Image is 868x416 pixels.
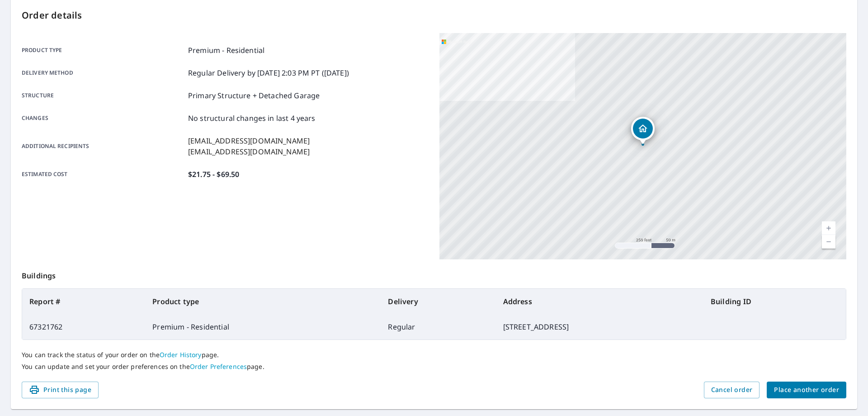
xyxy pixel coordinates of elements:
[29,384,91,396] span: Print this page
[631,117,655,145] div: Dropped pin, building 1, Residential property, 1828 Oakhurst Park Ln Kernersville, NC 27284
[22,289,145,314] th: Report #
[22,363,846,371] p: You can update and set your order preferences on the page.
[822,235,835,249] a: Current Level 17, Zoom Out
[767,382,846,398] button: Place another order
[160,350,202,359] a: Order History
[711,384,753,396] span: Cancel order
[22,90,184,101] p: Structure
[188,45,264,56] p: Premium - Residential
[188,67,349,78] p: Regular Delivery by [DATE] 2:03 PM PT ([DATE])
[22,169,184,180] p: Estimated cost
[496,289,703,314] th: Address
[22,314,145,339] td: 67321762
[22,259,846,288] p: Buildings
[188,146,310,157] p: [EMAIL_ADDRESS][DOMAIN_NAME]
[188,113,316,124] p: No structural changes in last 4 years
[145,314,381,339] td: Premium - Residential
[496,314,703,339] td: [STREET_ADDRESS]
[774,384,839,396] span: Place another order
[188,90,320,101] p: Primary Structure + Detached Garage
[22,67,184,78] p: Delivery method
[188,135,310,146] p: [EMAIL_ADDRESS][DOMAIN_NAME]
[188,169,239,180] p: $21.75 - $69.50
[381,314,495,339] td: Regular
[22,351,846,359] p: You can track the status of your order on the page.
[822,221,835,235] a: Current Level 17, Zoom In
[22,113,184,124] p: Changes
[22,45,184,56] p: Product type
[22,135,184,157] p: Additional recipients
[381,289,495,314] th: Delivery
[145,289,381,314] th: Product type
[22,382,99,398] button: Print this page
[704,382,760,398] button: Cancel order
[190,362,247,371] a: Order Preferences
[22,9,846,22] p: Order details
[703,289,846,314] th: Building ID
